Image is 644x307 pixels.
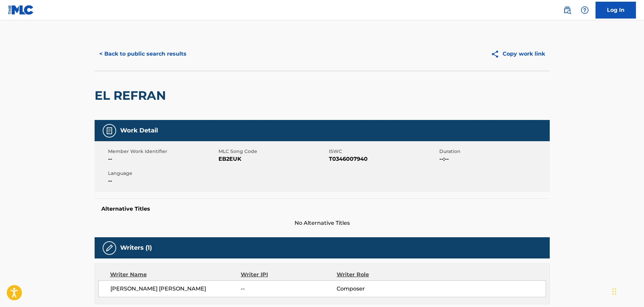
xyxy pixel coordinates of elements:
[108,155,217,163] span: --
[241,271,337,279] div: Writer IPI
[95,88,169,103] h2: EL REFRAN
[612,281,616,302] div: Drag
[561,3,574,17] a: Public Search
[108,148,217,155] span: Member Work Identifier
[563,6,571,14] img: search
[110,271,241,279] div: Writer Name
[95,219,550,227] span: No Alternative Titles
[110,285,241,293] span: [PERSON_NAME] [PERSON_NAME]
[108,170,217,177] span: Language
[101,206,543,212] h5: Alternative Titles
[8,5,34,15] img: MLC Logo
[329,148,438,155] span: ISWC
[329,155,438,163] span: T0346007940
[108,177,217,185] span: --
[337,285,424,293] span: Composer
[610,275,644,307] iframe: Chat Widget
[95,45,191,62] button: < Back to public search results
[105,127,113,135] img: Work Detail
[120,127,158,134] h5: Work Detail
[486,45,550,62] button: Copy work link
[578,3,591,17] div: Help
[218,148,327,155] span: MLC Song Code
[491,50,503,58] img: Copy work link
[120,244,152,252] h5: Writers (1)
[241,285,336,293] span: --
[596,2,636,19] a: Log In
[218,155,327,163] span: EB2EUK
[439,148,548,155] span: Duration
[581,6,589,14] img: help
[337,271,424,279] div: Writer Role
[439,155,548,163] span: --:--
[105,244,113,252] img: Writers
